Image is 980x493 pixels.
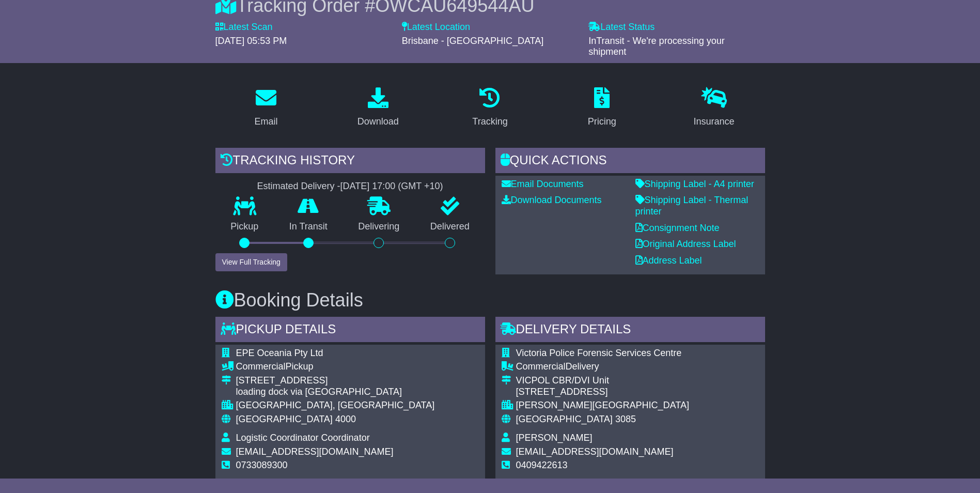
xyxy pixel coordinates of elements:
[635,239,736,249] a: Original Address Label
[581,84,623,132] a: Pricing
[215,148,485,176] div: Tracking history
[236,414,333,424] span: [GEOGRAPHIC_DATA]
[516,375,689,387] div: VICPOL CBR/DVI Unit
[615,414,636,424] span: 3085
[495,317,765,345] div: Delivery Details
[687,84,741,132] a: Insurance
[215,36,287,46] span: [DATE] 05:53 PM
[516,433,593,443] span: [PERSON_NAME]
[516,414,613,424] span: [GEOGRAPHIC_DATA]
[415,221,485,233] p: Delivered
[502,179,584,189] a: Email Documents
[215,290,765,311] h3: Booking Details
[335,414,356,424] span: 4000
[236,460,288,470] span: 0733089300
[351,84,406,132] a: Download
[635,179,754,189] a: Shipping Label - A4 printer
[254,115,277,129] div: Email
[274,221,343,233] p: In Transit
[215,317,485,345] div: Pickup Details
[236,361,286,372] span: Commercial
[588,36,725,57] span: InTransit - We're processing your shipment
[215,253,287,271] button: View Full Tracking
[402,22,470,33] label: Latest Location
[340,181,443,192] div: [DATE] 17:00 (GMT +10)
[215,181,485,192] div: Estimated Delivery -
[472,115,507,129] div: Tracking
[236,446,394,457] span: [EMAIL_ADDRESS][DOMAIN_NAME]
[343,221,415,233] p: Delivering
[635,255,702,266] a: Address Label
[357,115,399,129] div: Download
[215,22,273,33] label: Latest Scan
[236,433,370,443] span: Logistic Coordinator Coordinator
[236,400,435,411] div: [GEOGRAPHIC_DATA], [GEOGRAPHIC_DATA]
[247,84,284,132] a: Email
[236,348,323,358] span: EPE Oceania Pty Ltd
[236,375,435,387] div: [STREET_ADDRESS]
[635,223,720,233] a: Consignment Note
[516,460,568,470] span: 0409422613
[215,221,274,233] p: Pickup
[402,36,543,46] span: Brisbane - [GEOGRAPHIC_DATA]
[694,115,735,129] div: Insurance
[516,348,682,358] span: Victoria Police Forensic Services Centre
[465,84,514,132] a: Tracking
[236,387,435,398] div: loading dock via [GEOGRAPHIC_DATA]
[516,446,674,457] span: [EMAIL_ADDRESS][DOMAIN_NAME]
[516,361,689,373] div: Delivery
[516,387,689,398] div: [STREET_ADDRESS]
[495,148,765,176] div: Quick Actions
[516,361,566,372] span: Commercial
[588,22,655,33] label: Latest Status
[588,115,616,129] div: Pricing
[236,361,435,373] div: Pickup
[635,195,749,217] a: Shipping Label - Thermal printer
[516,400,689,411] div: [PERSON_NAME][GEOGRAPHIC_DATA]
[502,195,602,205] a: Download Documents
